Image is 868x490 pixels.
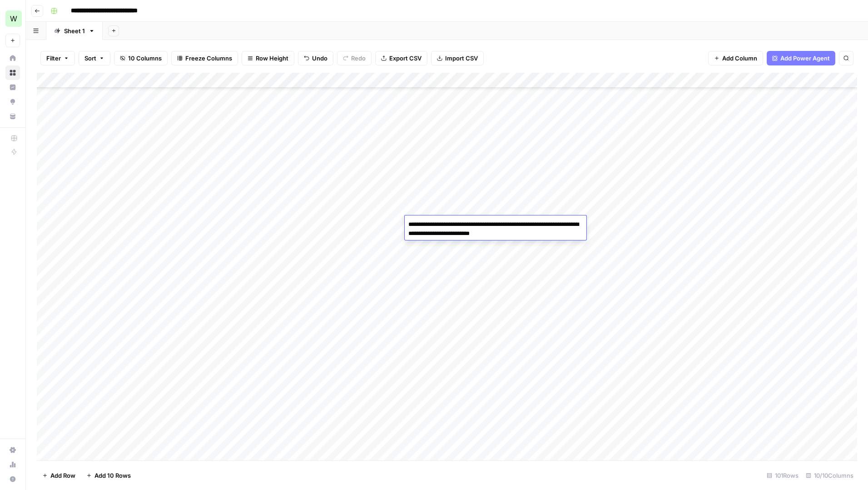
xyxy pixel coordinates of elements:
a: Settings [5,443,20,457]
span: Add Column [722,54,757,63]
button: Undo [298,51,333,65]
button: Sort [79,51,110,65]
a: Browse [5,65,20,80]
span: 10 Columns [128,54,162,63]
span: Freeze Columns [185,54,232,63]
button: Workspace: Workspace1 [5,7,20,30]
span: Export CSV [389,54,422,63]
button: Freeze Columns [171,51,238,65]
button: Filter [40,51,75,65]
a: Opportunities [5,95,20,109]
span: Filter [46,54,61,63]
a: Home [5,51,20,65]
button: Add Row [37,468,81,483]
a: Insights [5,80,20,95]
div: Sheet 1 [64,26,85,35]
span: Import CSV [445,54,478,63]
span: Add Power Agent [780,54,830,63]
span: W [10,13,17,24]
a: Usage [5,457,20,472]
button: Export CSV [375,51,427,65]
button: Import CSV [431,51,484,65]
span: Add Row [50,471,75,480]
span: Sort [84,54,96,63]
button: 10 Columns [114,51,168,65]
span: Add 10 Rows [94,471,131,480]
a: Your Data [5,109,20,124]
span: Row Height [256,54,288,63]
a: Sheet 1 [46,22,103,40]
div: 101 Rows [763,468,802,483]
span: Undo [312,54,327,63]
button: Row Height [242,51,294,65]
span: Redo [351,54,366,63]
button: Add Column [708,51,763,65]
button: Add 10 Rows [81,468,136,483]
button: Add Power Agent [767,51,835,65]
button: Redo [337,51,372,65]
div: 10/10 Columns [802,468,857,483]
button: Help + Support [5,472,20,486]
